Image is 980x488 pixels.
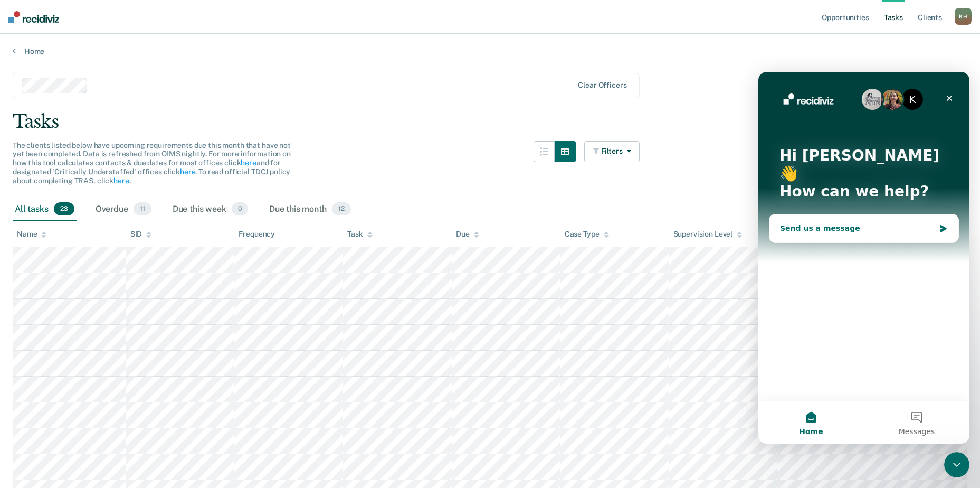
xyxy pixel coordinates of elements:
[584,141,640,162] button: Filters
[565,230,609,239] div: Case Type
[332,202,351,216] span: 12
[944,452,969,477] iframe: Intercom live chat
[232,202,248,216] span: 0
[955,8,972,25] button: KH
[134,202,151,216] span: 11
[456,230,479,239] div: Due
[267,198,353,221] div: Due this month12
[170,198,250,221] div: Due this week0
[578,81,626,90] div: Clear officers
[13,46,967,56] a: Home
[13,198,77,221] div: All tasks23
[673,230,743,239] div: Supervision Level
[54,202,74,216] span: 23
[93,198,154,221] div: Overdue11
[8,11,59,23] img: Recidiviz
[955,8,972,25] div: K H
[347,230,372,239] div: Task
[13,141,291,185] span: The clients listed below have upcoming requirements due this month that have not yet been complet...
[130,230,152,239] div: SID
[13,111,967,133] div: Tasks
[113,176,129,185] a: here
[180,167,195,176] a: here
[241,158,256,167] a: here
[239,230,275,239] div: Frequency
[17,230,46,239] div: Name
[758,72,969,444] iframe: Intercom live chat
